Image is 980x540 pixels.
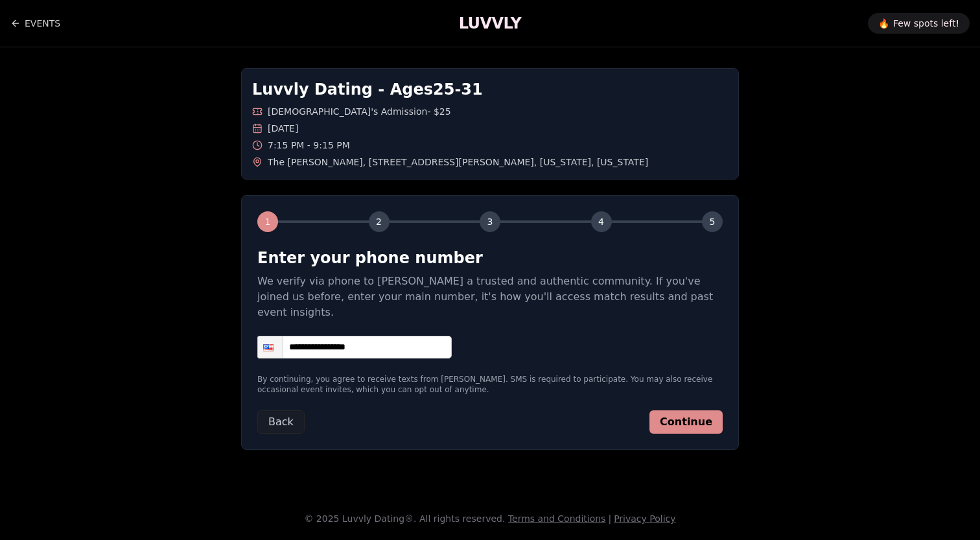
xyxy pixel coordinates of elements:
div: 1 [257,211,278,232]
h1: Luvvly Dating - Ages 25 - 31 [252,79,728,100]
span: Few spots left! [893,17,959,30]
h2: Enter your phone number [257,248,723,268]
span: 🔥 [878,17,889,30]
span: The [PERSON_NAME] , [STREET_ADDRESS][PERSON_NAME] , [US_STATE] , [US_STATE] [268,156,648,169]
div: United States: + 1 [258,336,283,358]
div: 3 [480,211,500,232]
span: | [608,513,611,524]
button: Back [257,410,305,434]
a: LUVVLY [459,13,521,34]
div: 4 [591,211,612,232]
span: [DATE] [268,122,298,135]
span: 7:15 PM - 9:15 PM [268,139,350,152]
a: Privacy Policy [614,513,675,524]
p: By continuing, you agree to receive texts from [PERSON_NAME]. SMS is required to participate. You... [257,374,723,395]
span: [DEMOGRAPHIC_DATA]'s Admission - $25 [268,105,451,118]
div: 5 [702,211,723,232]
a: Terms and Conditions [508,513,606,524]
div: 2 [369,211,390,232]
a: Back to events [10,10,60,36]
p: We verify via phone to [PERSON_NAME] a trusted and authentic community. If you've joined us befor... [257,274,723,320]
button: Continue [649,410,723,434]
